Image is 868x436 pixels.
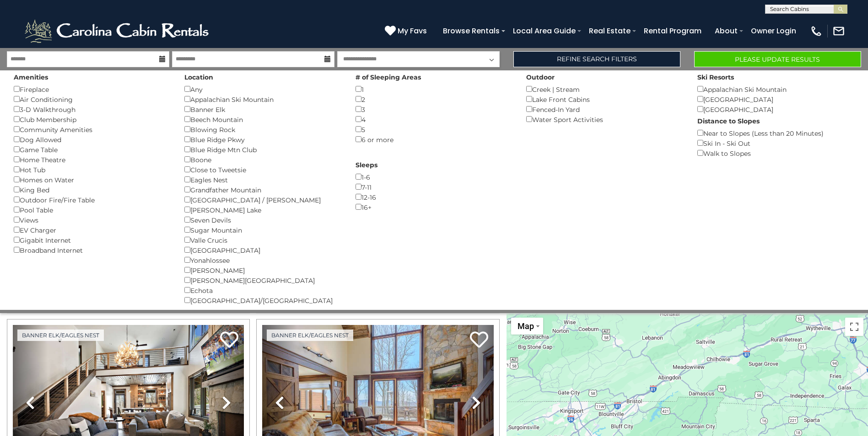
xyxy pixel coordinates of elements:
[398,25,427,37] span: My Favs
[14,114,171,124] div: Club Membership
[356,192,512,202] div: 12-16
[385,25,429,37] a: My Favs
[17,330,104,341] a: Banner Elk/Eagles Nest
[184,114,341,124] div: Beech Mountain
[14,165,171,175] div: Hot Tub
[14,104,171,114] div: 3-D Walkthrough
[184,245,341,255] div: [GEOGRAPHIC_DATA]
[184,235,341,245] div: Valle Crucis
[526,114,683,124] div: Water Sport Activities
[746,23,801,39] a: Owner Login
[356,202,512,212] div: 16+
[356,124,512,134] div: 5
[356,160,377,170] label: Sleeps
[14,205,171,215] div: Pool Table
[470,330,488,350] a: Add to favorites
[697,73,734,82] label: Ski Resorts
[356,182,512,192] div: 7-11
[438,23,504,39] a: Browse Rentals
[14,73,48,82] label: Amenities
[184,154,341,165] div: Boone
[14,144,171,154] div: Game Table
[184,265,341,275] div: [PERSON_NAME]
[697,128,854,138] div: Near to Slopes (Less than 20 Minutes)
[184,225,341,235] div: Sugar Mountain
[694,51,861,67] button: Please Update Results
[267,330,353,341] a: Banner Elk/Eagles Nest
[526,84,683,94] div: Creek | Stream
[184,104,341,114] div: Banner Elk
[184,144,341,154] div: Blue Ridge Mtn Club
[697,84,854,94] div: Appalachian Ski Mountain
[184,165,341,175] div: Close to Tweetsie
[184,84,341,94] div: Any
[184,215,341,225] div: Seven Devils
[184,195,341,205] div: [GEOGRAPHIC_DATA] / [PERSON_NAME]
[184,134,341,144] div: Blue Ridge Pkwy
[518,321,534,331] span: Map
[832,25,845,37] img: mail-regular-white.png
[14,175,171,185] div: Homes on Water
[184,205,341,215] div: [PERSON_NAME] Lake
[184,285,341,295] div: Echota
[14,124,171,134] div: Community Amenities
[511,318,543,335] button: Change map style
[14,154,171,165] div: Home Theatre
[356,73,421,82] label: # of Sleeping Areas
[356,114,512,124] div: 4
[356,84,512,94] div: 1
[14,225,171,235] div: EV Charger
[184,295,341,305] div: [GEOGRAPHIC_DATA]/[GEOGRAPHIC_DATA]
[23,17,213,45] img: White-1-2.png
[697,148,854,158] div: Walk to Slopes
[14,84,171,94] div: Fireplace
[526,73,555,82] label: Outdoor
[697,104,854,114] div: [GEOGRAPHIC_DATA]
[584,23,635,39] a: Real Estate
[184,94,341,104] div: Appalachian Ski Mountain
[14,215,171,225] div: Views
[697,94,854,104] div: [GEOGRAPHIC_DATA]
[526,94,683,104] div: Lake Front Cabins
[639,23,706,39] a: Rental Program
[513,51,680,67] a: Refine Search Filters
[184,175,341,185] div: Eagles Nest
[184,275,341,285] div: [PERSON_NAME][GEOGRAPHIC_DATA]
[526,104,683,114] div: Fenced-In Yard
[14,195,171,205] div: Outdoor Fire/Fire Table
[184,73,213,82] label: Location
[14,134,171,144] div: Dog Allowed
[845,318,863,336] button: Toggle fullscreen view
[356,172,512,182] div: 1-6
[356,104,512,114] div: 3
[697,117,760,126] label: Distance to Slopes
[356,94,512,104] div: 2
[14,185,171,195] div: King Bed
[220,330,238,350] a: Add to favorites
[356,134,512,144] div: 6 or more
[810,25,823,37] img: phone-regular-white.png
[14,235,171,245] div: Gigabit Internet
[184,255,341,265] div: Yonahlossee
[184,124,341,134] div: Blowing Rock
[710,23,742,39] a: About
[508,23,580,39] a: Local Area Guide
[184,185,341,195] div: Grandfather Mountain
[697,138,854,148] div: Ski In - Ski Out
[14,245,171,255] div: Broadband Internet
[14,94,171,104] div: Air Conditioning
